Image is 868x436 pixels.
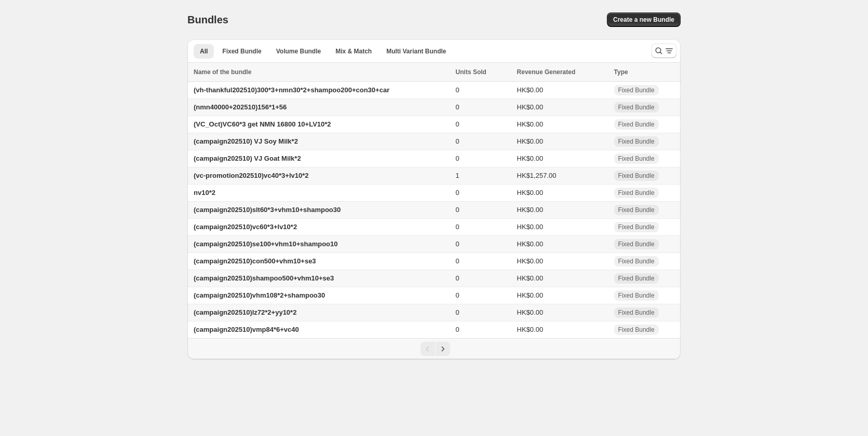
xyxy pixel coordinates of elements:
[194,291,325,299] span: (campaign202510)vhm108*2+shampoo30
[517,67,576,77] span: Revenue Generated
[517,137,544,145] span: HK$0.00
[456,291,459,299] span: 0
[456,189,459,196] span: 0
[618,120,655,129] span: Fixed Bundle
[618,206,655,214] span: Fixed Bundle
[456,308,459,316] span: 0
[456,67,486,77] span: Units Sold
[517,172,557,179] span: HK$1,257.00
[386,47,446,55] span: Multi Variant Bundle
[456,103,459,111] span: 0
[187,13,228,26] h1: Bundles
[517,308,544,316] span: HK$0.00
[335,47,372,55] span: Mix & Match
[652,44,676,58] button: Search and filter results
[613,16,674,24] span: Create a new Bundle
[194,120,331,128] span: (VC_Oct)VC60*3 get NMN 16800 10+LV10*2
[618,189,655,197] span: Fixed Bundle
[456,274,459,282] span: 0
[194,137,298,145] span: (campaign202510) VJ Soy Milk*2
[517,120,544,128] span: HK$0.00
[456,154,459,162] span: 0
[222,47,261,55] span: Fixed Bundle
[517,154,544,162] span: HK$0.00
[517,206,544,214] span: HK$0.00
[194,240,338,248] span: (campaign202510)se100+vhm10+shampoo10
[456,86,459,94] span: 0
[517,189,544,196] span: HK$0.00
[194,326,299,333] span: (campaign202510)vmp84*6+vc40
[456,120,459,128] span: 0
[187,338,681,359] nav: Pagination
[517,326,544,333] span: HK$0.00
[618,326,655,334] span: Fixed Bundle
[618,103,655,111] span: Fixed Bundle
[618,137,655,146] span: Fixed Bundle
[618,172,655,180] span: Fixed Bundle
[618,291,655,300] span: Fixed Bundle
[517,257,544,265] span: HK$0.00
[618,257,655,265] span: Fixed Bundle
[276,47,321,55] span: Volume Bundle
[194,154,301,162] span: (campaign202510) VJ Goat Milk*2
[517,274,544,282] span: HK$0.00
[517,291,544,299] span: HK$0.00
[456,172,459,179] span: 1
[618,154,655,163] span: Fixed Bundle
[517,67,586,77] button: Revenue Generated
[614,67,674,77] div: Type
[194,308,296,316] span: (campaign202510)lz72*2+yy10*2
[517,240,544,248] span: HK$0.00
[517,86,544,94] span: HK$0.00
[194,67,450,77] div: Name of the bundle
[194,274,334,282] span: (campaign202510)shampoo500+vhm10+se3
[517,223,544,231] span: HK$0.00
[456,223,459,231] span: 0
[194,189,215,196] span: nv10*2
[456,240,459,248] span: 0
[194,257,316,265] span: (campaign202510)con500+vhm10+se3
[618,240,655,248] span: Fixed Bundle
[456,67,497,77] button: Units Sold
[194,223,297,231] span: (campaign202510)vc60*3+lv10*2
[618,223,655,231] span: Fixed Bundle
[436,342,450,356] button: Next
[456,206,459,214] span: 0
[607,12,681,27] button: Create a new Bundle
[194,172,308,179] span: (vc-promotion202510)vc40*3+lv10*2
[194,86,389,94] span: (vh-thankful202510)300*3+nmn30*2+shampoo200+con30+car
[618,274,655,283] span: Fixed Bundle
[456,137,459,145] span: 0
[194,103,287,111] span: (nmn40000+202510)156*1+56
[456,326,459,333] span: 0
[456,257,459,265] span: 0
[194,206,341,214] span: (campaign202510)slt60*3+vhm10+shampoo30
[200,47,208,55] span: All
[618,308,655,317] span: Fixed Bundle
[618,86,655,94] span: Fixed Bundle
[517,103,544,111] span: HK$0.00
